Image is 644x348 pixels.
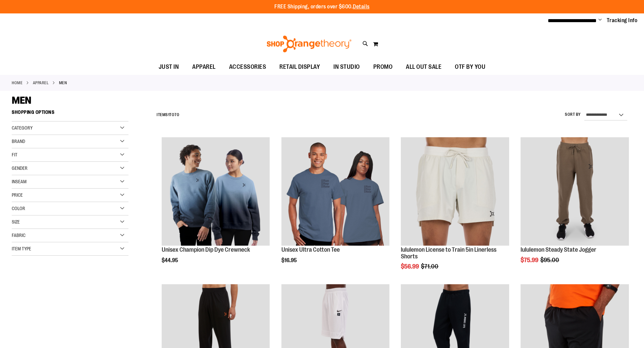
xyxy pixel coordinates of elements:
[455,59,485,74] span: OTF BY YOU
[12,179,26,184] span: Inseam
[281,137,390,246] img: Unisex Ultra Cotton Tee
[565,112,581,117] label: Sort By
[401,137,509,246] img: lululemon License to Train 5in Linerless Shorts
[168,112,170,117] span: 1
[521,137,629,246] img: lululemon Steady State Jogger
[192,59,216,74] span: APPAREL
[521,257,539,263] span: $75.99
[162,137,270,247] a: Unisex Champion Dip Dye Crewneck
[159,59,179,74] span: JUST IN
[540,257,560,263] span: $95.00
[401,263,420,270] span: $56.99
[162,246,250,253] a: Unisex Champion Dip Dye Crewneck
[401,246,496,260] a: lululemon License to Train 5in Linerless Shorts
[12,165,28,171] span: Gender
[158,134,273,280] div: product
[373,59,393,74] span: PROMO
[12,139,25,144] span: Brand
[174,112,179,117] span: 70
[333,59,360,74] span: IN STUDIO
[397,134,513,287] div: product
[281,246,340,253] a: Unisex Ultra Cotton Tee
[607,17,638,24] a: Tracking Info
[59,80,67,86] strong: MEN
[266,36,353,52] img: Shop Orangetheory
[12,233,25,238] span: Fabric
[12,80,22,86] a: Home
[521,246,596,253] a: lululemon Steady State Jogger
[12,246,31,251] span: Item Type
[157,110,179,120] h2: Items to
[162,257,179,263] span: $44.95
[278,134,393,280] div: product
[521,137,629,247] a: lululemon Steady State Jogger
[12,106,128,121] strong: Shopping Options
[33,80,49,86] a: APPAREL
[12,95,31,106] span: MEN
[598,17,602,24] button: Account menu
[281,137,390,247] a: Unisex Ultra Cotton Tee
[274,3,370,11] p: FREE Shipping, orders over $600.
[12,125,33,131] span: Category
[517,134,632,280] div: product
[353,4,370,10] a: Details
[279,59,320,74] span: RETAIL DISPLAY
[229,59,266,74] span: ACCESSORIES
[281,257,298,263] span: $16.95
[12,192,23,198] span: Price
[12,152,17,157] span: Fit
[12,219,20,225] span: Size
[162,137,270,246] img: Unisex Champion Dip Dye Crewneck
[401,137,509,247] a: lululemon License to Train 5in Linerless Shorts
[12,206,25,211] span: Color
[406,59,441,74] span: ALL OUT SALE
[421,263,439,270] span: $71.00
